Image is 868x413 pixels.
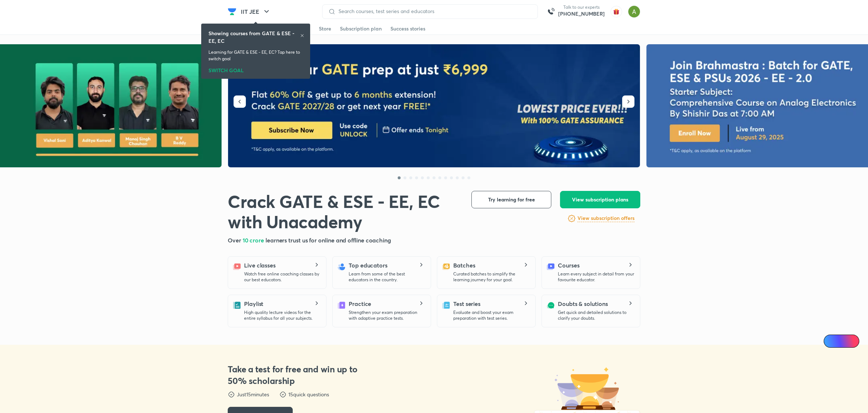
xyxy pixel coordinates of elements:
[279,391,287,398] img: dst-points
[390,25,425,32] div: Success stories
[453,271,530,283] p: Curated batches to simplify the learning journey for your goal.
[244,299,263,308] h5: Playlist
[244,271,320,283] p: Watch free online coaching classes by our best educators.
[237,391,269,398] p: Just 15 minutes
[349,261,388,270] h5: Top educators
[558,4,605,10] p: Talk to our experts
[544,4,558,19] img: call-us
[228,191,460,232] h1: Crack GATE & ESE - EE, EC with Unacademy
[340,23,382,34] a: Subscription plan
[577,214,634,223] a: View subscription offers
[471,191,551,208] button: Try learning for free
[560,191,640,208] button: View subscription plans
[390,23,425,34] a: Success stories
[244,261,276,270] h5: Live classes
[265,236,391,244] span: learners trust us for online and offline coaching
[558,10,605,17] a: [PHONE_NUMBER]
[553,366,622,410] img: dst-trophy
[319,23,331,34] a: Store
[208,65,303,73] div: SWITCH GOAL
[611,6,622,17] img: avatar
[453,299,480,308] h5: Test series
[228,236,243,244] span: Over
[336,8,532,14] input: Search courses, test series and educators
[572,196,628,203] span: View subscription plans
[228,363,364,387] h3: Take a test for free and win up to 50% scholarship
[288,391,329,398] p: 15 quick questions
[453,261,475,270] h5: Batches
[228,7,236,16] img: Company Logo
[340,25,382,32] div: Subscription plan
[558,271,634,283] p: Learn every subject in detail from your favourite educator.
[349,271,425,283] p: Learn from some of the best educators in the country.
[319,25,331,32] div: Store
[558,299,608,308] h5: Doubts & solutions
[824,335,859,348] a: Ai Doubts
[244,310,320,321] p: High quality lecture videos for the entire syllabus for all your subjects.
[243,236,265,244] span: 10 crore
[628,5,640,18] img: Ajay A
[577,214,634,222] h6: View subscription offers
[828,338,834,344] img: Icon
[349,310,425,321] p: Strengthen your exam preparation with adaptive practice tests.
[208,49,303,62] p: Learning for GATE & ESE - EE, EC? Tap here to switch goal
[488,196,535,203] span: Try learning for free
[228,391,235,398] img: dst-points
[453,310,530,321] p: Evaluate and boost your exam preparation with test series.
[236,4,275,19] button: IIT JEE
[208,29,300,45] h6: Showing courses from GATE & ESE - EE, EC
[349,299,371,308] h5: Practice
[558,261,579,270] h5: Courses
[836,338,855,344] span: Ai Doubts
[558,310,634,321] p: Get quick and detailed solutions to clarify your doubts.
